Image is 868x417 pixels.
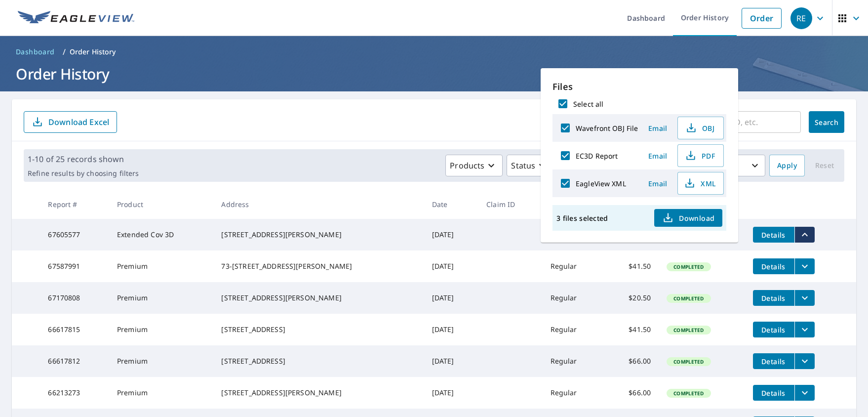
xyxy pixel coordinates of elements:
[63,46,66,58] li: /
[221,230,416,240] div: [STREET_ADDRESS][PERSON_NAME]
[543,377,604,409] td: Regular
[221,388,416,398] div: [STREET_ADDRESS][PERSON_NAME]
[642,148,673,164] button: Email
[213,190,424,219] th: Address
[794,322,815,337] button: filesDropdownBtn-66617815
[759,262,789,271] span: Details
[576,151,618,161] label: EC3D Report
[40,314,109,345] td: 66617815
[16,47,55,57] span: Dashboard
[753,353,794,369] button: detailsBtn-66617812
[668,295,710,302] span: Completed
[573,99,603,109] label: Select all
[753,290,794,306] button: detailsBtn-67170808
[556,213,608,223] p: 3 files selected
[677,172,724,195] button: XML
[28,153,139,165] p: 1-10 of 25 records shown
[109,377,213,409] td: Premium
[40,250,109,282] td: 67587991
[794,227,815,243] button: filesDropdownBtn-67605577
[576,124,638,133] label: Wavefront OBJ File
[48,117,109,127] p: Download Excel
[753,227,794,243] button: detailsBtn-67605577
[604,250,659,282] td: $41.50
[424,190,478,219] th: Date
[552,80,726,93] p: Files
[40,377,109,409] td: 66213273
[576,179,626,188] label: EagleView XML
[684,177,715,189] span: XML
[817,118,836,127] span: Search
[543,282,604,314] td: Regular
[221,261,416,271] div: 73-[STREET_ADDRESS][PERSON_NAME]
[809,111,844,133] button: Search
[668,358,710,365] span: Completed
[511,160,535,171] p: Status
[109,190,213,219] th: Product
[109,282,213,314] td: Premium
[668,263,710,270] span: Completed
[604,314,659,345] td: $41.50
[684,122,715,134] span: OBJ
[668,327,710,334] span: Completed
[28,169,139,178] p: Refine results by choosing filters
[753,385,794,401] button: detailsBtn-66213273
[424,377,478,409] td: [DATE]
[794,258,815,274] button: filesDropdownBtn-67587991
[109,250,213,282] td: Premium
[759,388,789,398] span: Details
[424,219,478,250] td: [DATE]
[543,314,604,345] td: Regular
[543,250,604,282] td: Regular
[759,325,789,334] span: Details
[646,124,670,133] span: Email
[759,357,789,366] span: Details
[12,44,856,60] nav: breadcrumb
[677,144,724,167] button: PDF
[424,314,478,345] td: [DATE]
[543,345,604,377] td: Regular
[40,282,109,314] td: 67170808
[424,250,478,282] td: [DATE]
[654,209,722,227] button: Download
[759,293,789,303] span: Details
[753,258,794,274] button: detailsBtn-67587991
[221,356,416,366] div: [STREET_ADDRESS]
[109,314,213,345] td: Premium
[221,325,416,334] div: [STREET_ADDRESS]
[450,160,484,171] p: Products
[646,179,670,188] span: Email
[662,212,714,224] span: Download
[424,282,478,314] td: [DATE]
[221,293,416,303] div: [STREET_ADDRESS][PERSON_NAME]
[794,385,815,401] button: filesDropdownBtn-66213273
[40,219,109,250] td: 67605577
[753,322,794,337] button: detailsBtn-66617815
[12,44,59,60] a: Dashboard
[642,176,673,191] button: Email
[684,150,715,162] span: PDF
[759,230,789,240] span: Details
[794,353,815,369] button: filesDropdownBtn-66617812
[604,345,659,377] td: $66.00
[424,345,478,377] td: [DATE]
[40,190,109,219] th: Report #
[24,111,117,133] button: Download Excel
[668,390,710,397] span: Completed
[646,151,670,161] span: Email
[109,345,213,377] td: Premium
[507,155,553,176] button: Status
[604,282,659,314] td: $20.50
[109,219,213,250] td: Extended Cov 3D
[445,155,503,176] button: Products
[604,377,659,409] td: $66.00
[677,117,724,139] button: OBJ
[794,290,815,306] button: filesDropdownBtn-67170808
[18,11,134,26] img: EV Logo
[777,160,797,172] span: Apply
[40,345,109,377] td: 66617812
[12,64,856,84] h1: Order History
[769,155,805,176] button: Apply
[478,190,543,219] th: Claim ID
[70,47,116,57] p: Order History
